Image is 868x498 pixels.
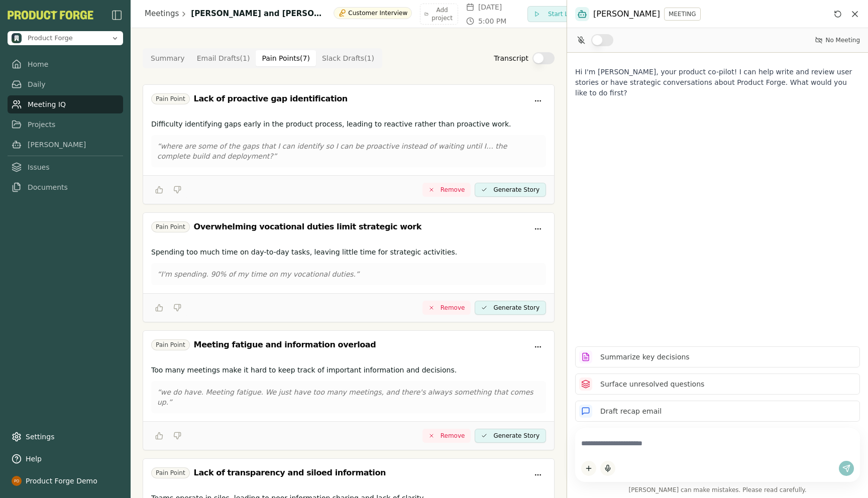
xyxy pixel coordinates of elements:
button: Open organization switcher [8,31,123,45]
button: Draft recap email [575,401,860,422]
button: thumbs down [169,182,185,198]
button: Generate Story [475,429,546,443]
button: MEETING [664,8,701,21]
button: Start Live Meeting [527,6,610,22]
button: Remove [422,301,471,315]
a: Documents [8,178,123,196]
button: Help [8,450,123,468]
button: Add content to chat [581,461,596,476]
a: Meeting IQ [8,95,123,113]
p: “we do have. Meeting fatigue. We just have too many meetings, and there's always something that c... [157,387,540,407]
p: “I'm spending. 90% of my time on my vocational duties.” [157,269,540,279]
button: thumbs down [169,300,185,316]
button: Generate Story [475,183,546,197]
button: Send message [839,461,854,476]
span: [PERSON_NAME] can make mistakes. Please read carefully. [575,486,860,494]
span: No Meeting [825,36,860,44]
button: Pain Points ( 7 ) [256,50,316,66]
div: Pain Point [151,221,190,232]
img: profile [12,476,22,486]
a: Issues [8,158,123,176]
span: [PERSON_NAME] [593,8,660,20]
div: Meeting fatigue and information overload [194,339,376,351]
button: Summarize key decisions [575,346,860,367]
span: Product Forge [28,34,73,43]
img: Product Forge [8,11,93,20]
p: Too many meetings make it hard to keep track of important information and decisions. [151,365,546,375]
button: Remove [422,183,471,197]
img: Product Forge [12,33,22,43]
img: sidebar [111,9,123,21]
button: Slack Drafts ( 1 ) [316,50,380,66]
span: 5:00 PM [478,16,506,26]
button: PF-Logo [8,11,93,20]
h1: [PERSON_NAME] and [PERSON_NAME] [191,8,327,20]
label: Transcript [494,53,528,63]
div: Lack of proactive gap identification [194,93,348,105]
button: Add project [420,4,458,25]
div: Lack of transparency and siloed information [194,467,386,479]
a: Projects [8,115,123,134]
button: Generate Story [475,301,546,315]
span: Add project [430,6,454,22]
a: Meetings [145,8,179,20]
span: [DATE] [478,2,502,12]
p: Surface unresolved questions [600,379,704,390]
button: Email Drafts ( 1 ) [191,50,256,66]
a: Settings [8,428,123,446]
button: Start dictation [600,461,615,476]
p: Hi I'm [PERSON_NAME], your product co-pilot! I can help write and review user stories or have str... [575,67,860,98]
div: Overwhelming vocational duties limit strategic work [194,221,421,233]
a: Daily [8,75,123,93]
p: “where are some of the gaps that I can identify so I can be proactive instead of waiting until I…... [157,141,540,161]
p: Summarize key decisions [600,352,690,362]
button: thumbs up [151,300,167,316]
button: thumbs up [151,428,167,444]
p: Draft recap email [600,406,662,417]
p: Spending too much time on day-to-day tasks, leaving little time for strategic activities. [151,247,546,257]
button: Summary [145,50,191,66]
span: Start Live Meeting [548,10,603,18]
div: Pain Point [151,93,190,104]
button: thumbs up [151,182,167,198]
button: thumbs down [169,428,185,444]
a: [PERSON_NAME] [8,136,123,154]
div: Pain Point [151,339,190,350]
button: Close chat [850,9,860,19]
div: Pain Point [151,467,190,478]
button: Remove [422,429,471,443]
button: Surface unresolved questions [575,374,860,395]
button: Product Forge Demo [8,472,123,490]
button: Reset conversation [832,8,844,20]
p: Difficulty identifying gaps early in the product process, leading to reactive rather than proacti... [151,119,546,129]
div: Customer Interview [334,7,412,19]
a: Home [8,55,123,73]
